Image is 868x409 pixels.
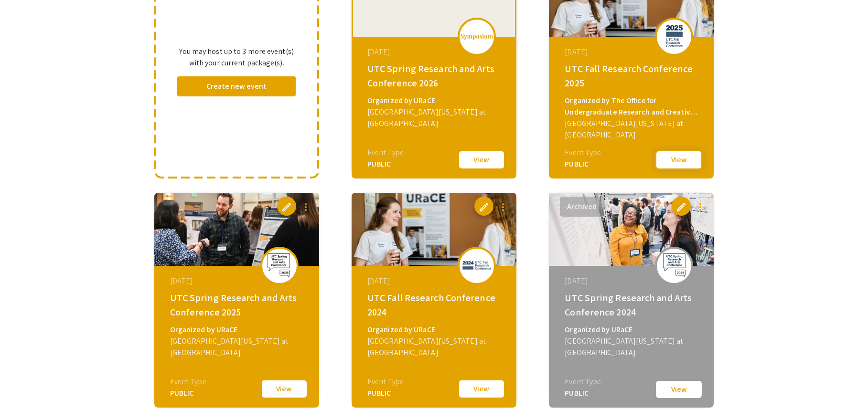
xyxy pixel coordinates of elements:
[565,147,601,158] div: Event Type
[367,388,404,399] div: PUBLIC
[458,379,505,399] button: View
[560,197,604,217] button: Archived
[265,253,294,277] img: utc-spring-research-and-arts-conference-2025_eventLogo_d38e7e_.png
[660,253,688,277] img: utc-spring-research-and-arts-conference-2024_eventLogo_bed290_.png
[462,261,491,271] img: utc-fall-research-conference-2024_eventLogo_97ffd2_.png
[367,376,404,388] div: Event Type
[367,158,404,170] div: PUBLIC
[565,46,700,58] div: [DATE]
[281,201,292,213] span: edit
[565,291,700,319] div: UTC Spring Research and Arts Conference 2024
[367,324,503,336] div: Organized by URaCE
[170,388,206,399] div: PUBLIC
[367,62,503,90] div: UTC Spring Research and Arts Conference 2026
[300,201,311,213] mat-icon: more_vert
[565,118,700,141] div: [GEOGRAPHIC_DATA][US_STATE] at [GEOGRAPHIC_DATA]
[565,388,601,399] div: PUBLIC
[565,376,601,388] div: Event Type
[565,324,700,336] div: Organized by URaCE
[170,376,206,388] div: Event Type
[260,379,308,399] button: View
[367,46,503,58] div: [DATE]
[549,193,714,266] img: utc-spring-research-and-arts-conference-2024_eventCoverPhoto_15c45d__thumb.jpg
[478,201,490,213] span: edit
[695,201,706,213] mat-icon: more_vert
[497,201,509,213] mat-icon: more_vert
[565,62,700,90] div: UTC Fall Research Conference 2025
[170,291,306,319] div: UTC Spring Research and Arts Conference 2025
[170,275,306,287] div: [DATE]
[565,275,700,287] div: [DATE]
[672,197,691,216] button: edit
[154,193,319,266] img: utc-spring-research-and-arts-conference-2025_eventCoverPhoto_92cf00__thumb.jpg
[655,380,703,399] button: View
[7,366,41,402] iframe: Chat
[367,275,503,287] div: [DATE]
[177,46,296,69] p: You may host up to 3 more event(s) with your current package(s).
[655,150,703,170] button: View
[460,33,493,40] img: logo_v2.png
[660,24,688,48] img: utc-fall-research-conference-2025_eventLogo_d5b72a_.png
[367,95,503,106] div: Organized by URaCE
[170,324,306,336] div: Organized by URaCE
[367,336,503,358] div: [GEOGRAPHIC_DATA][US_STATE] at [GEOGRAPHIC_DATA]
[277,197,296,216] button: edit
[565,95,700,118] div: Organized by The Office for Undergraduate Research and Creative Endeavor (URaCE)
[675,201,687,213] span: edit
[367,106,503,129] div: [GEOGRAPHIC_DATA][US_STATE] at [GEOGRAPHIC_DATA]
[170,336,306,358] div: [GEOGRAPHIC_DATA][US_STATE] at [GEOGRAPHIC_DATA]
[565,336,700,358] div: [GEOGRAPHIC_DATA][US_STATE] at [GEOGRAPHIC_DATA]
[367,291,503,319] div: UTC Fall Research Conference 2024
[458,150,505,170] button: View
[177,76,296,96] button: Create new event
[565,158,601,170] div: PUBLIC
[367,147,404,158] div: Event Type
[474,197,493,216] button: edit
[352,193,516,266] img: utc-fall-research-conference-2024_eventCoverPhoto_74f9d3__thumb.jpg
